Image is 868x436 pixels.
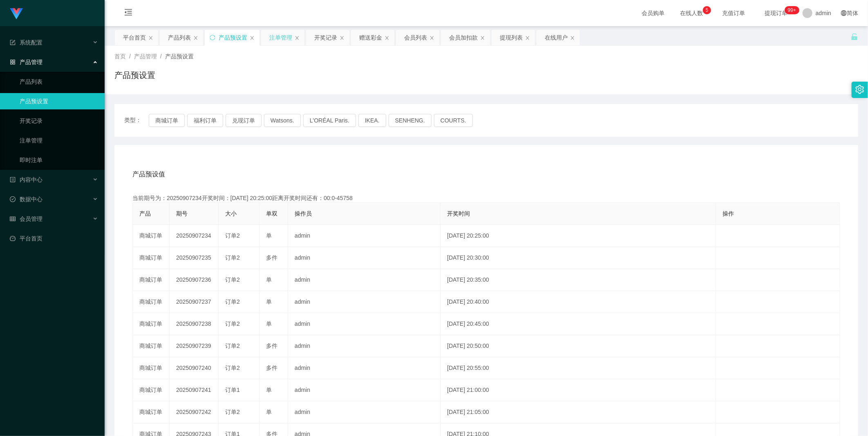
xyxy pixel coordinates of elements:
[441,269,716,291] td: [DATE] 20:35:00
[132,194,840,202] div: 当前期号为：20250907234开奖时间：[DATE] 20:25:00距离开奖时间还有：00:0-45758
[500,30,523,45] div: 提现列表
[170,225,219,247] td: 20250907234
[133,291,170,313] td: 商城订单
[570,36,575,40] i: 图标: close
[20,113,98,129] a: 开奖记录
[441,225,716,247] td: [DATE] 20:25:00
[20,93,98,109] a: 产品预设置
[441,357,716,379] td: [DATE] 20:55:00
[10,59,16,65] i: 图标: appstore-o
[706,6,709,14] p: 5
[359,30,382,45] div: 赠送彩金
[266,210,277,217] span: 单双
[525,36,530,40] i: 图标: close
[288,225,441,247] td: admin
[225,232,240,239] span: 订单2
[785,6,799,14] sup: 1110
[148,36,153,40] i: 图标: close
[170,313,219,335] td: 20250907238
[170,269,219,291] td: 20250907236
[10,177,16,182] i: 图标: profile
[441,247,716,269] td: [DATE] 20:30:00
[170,401,219,423] td: 20250907242
[133,247,170,269] td: 商城订单
[133,313,170,335] td: 商城订单
[219,30,247,45] div: 产品预设置
[288,269,441,291] td: admin
[114,0,142,27] i: 图标: menu-fold
[133,335,170,357] td: 商城订单
[250,36,255,40] i: 图标: close
[133,357,170,379] td: 商城订单
[264,114,301,127] button: Watsons.
[288,335,441,357] td: admin
[187,114,223,127] button: 福利订单
[266,320,272,327] span: 单
[10,216,43,222] span: 会员管理
[314,30,337,45] div: 开奖记录
[266,298,272,305] span: 单
[134,53,157,60] span: 产品管理
[133,225,170,247] td: 商城订单
[266,365,277,371] span: 多件
[225,343,240,349] span: 订单2
[761,10,792,16] span: 提现订单
[266,343,277,349] span: 多件
[124,114,149,127] span: 类型：
[449,30,478,45] div: 会员加扣款
[441,401,716,423] td: [DATE] 21:05:00
[703,6,711,14] sup: 5
[210,35,215,40] i: 图标: sync
[139,210,151,217] span: 产品
[20,73,98,90] a: 产品列表
[404,30,427,45] div: 会员列表
[266,232,272,239] span: 单
[447,210,470,217] span: 开奖时间
[149,114,185,127] button: 商城订单
[129,53,131,60] span: /
[288,357,441,379] td: admin
[170,247,219,269] td: 20250907235
[114,69,155,81] h1: 产品预设置
[718,10,749,16] span: 充值订单
[20,132,98,149] a: 注单管理
[133,401,170,423] td: 商城订单
[266,409,272,415] span: 单
[193,36,198,40] i: 图标: close
[20,152,98,168] a: 即时注单
[441,379,716,401] td: [DATE] 21:00:00
[170,379,219,401] td: 20250907241
[10,196,16,202] i: 图标: check-circle-o
[10,230,98,247] a: 图标: dashboard平台首页
[132,169,165,179] span: 产品预设值
[10,39,43,46] span: 系统配置
[430,36,434,40] i: 图标: close
[288,401,441,423] td: admin
[168,30,191,45] div: 产品列表
[10,176,43,183] span: 内容中心
[851,33,858,40] i: 图标: unlock
[10,216,16,222] i: 图标: table
[225,298,240,305] span: 订单2
[288,379,441,401] td: admin
[10,59,43,65] span: 产品管理
[225,320,240,327] span: 订单2
[358,114,386,127] button: IKEA.
[170,291,219,313] td: 20250907237
[170,335,219,357] td: 20250907239
[295,36,300,40] i: 图标: close
[288,313,441,335] td: admin
[266,276,272,283] span: 单
[288,247,441,269] td: admin
[441,313,716,335] td: [DATE] 20:45:00
[165,53,194,60] span: 产品预设置
[303,114,356,127] button: L'ORÉAL Paris.
[855,85,864,94] i: 图标: setting
[170,357,219,379] td: 20250907240
[123,30,146,45] div: 平台首页
[340,36,345,40] i: 图标: close
[295,210,312,217] span: 操作员
[480,36,485,40] i: 图标: close
[10,40,16,45] i: 图标: form
[226,114,262,127] button: 兑现订单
